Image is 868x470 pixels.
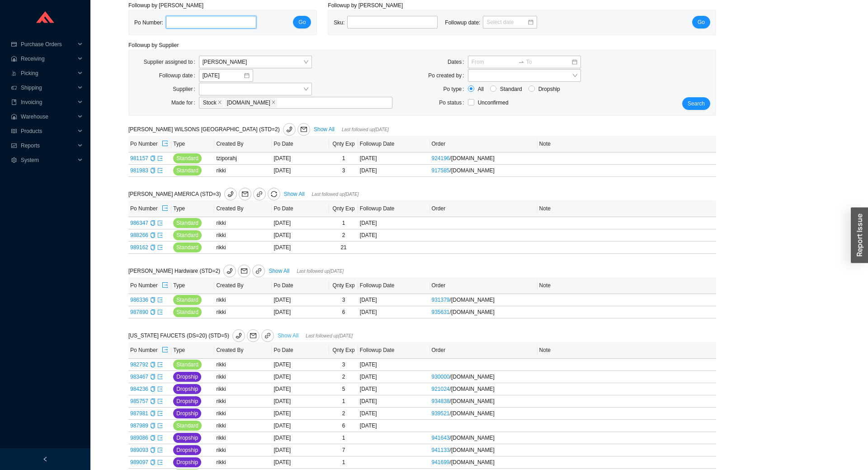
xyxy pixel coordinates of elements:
[358,200,430,217] th: Followup Date
[21,66,75,81] span: Picking
[130,447,148,453] a: 989093
[203,99,217,107] span: Stock
[130,220,148,226] a: 986347
[272,136,329,152] th: Po Date
[214,294,272,306] td: rikki
[360,397,428,406] div: [DATE]
[130,244,148,251] a: 989162
[162,140,168,147] span: export
[272,152,329,165] td: [DATE]
[360,372,428,381] div: [DATE]
[128,191,282,197] span: [PERSON_NAME] AMERICA (STD=3)
[360,218,428,228] div: [DATE]
[239,191,251,197] span: mail
[157,309,163,315] a: export
[150,362,156,367] span: copy
[130,386,148,392] a: 984236
[269,268,289,274] a: Show All
[238,268,250,274] span: mail
[329,383,358,395] td: 5
[432,435,450,441] a: 941643
[538,136,716,152] th: Note
[297,123,310,136] button: mail
[329,371,358,383] td: 2
[432,374,450,380] a: 930000
[171,200,214,217] th: Type
[432,447,450,453] a: 941133
[214,229,272,242] td: rikki
[130,459,148,465] a: 989097
[271,100,276,105] span: close
[217,100,222,105] span: close
[173,445,201,455] button: Dropship
[128,136,171,152] th: Po Number
[430,152,538,165] td: / [DOMAIN_NAME]
[21,37,75,52] span: Purchase Orders
[496,85,526,94] span: Standard
[430,277,538,294] th: Order
[430,371,538,383] td: / [DOMAIN_NAME]
[430,383,538,395] td: / [DOMAIN_NAME]
[214,165,272,177] td: rikki
[278,332,298,339] a: Show All
[329,342,358,359] th: Qnty Exp
[128,277,171,294] th: Po Number
[150,446,156,455] div: Copy
[173,307,202,317] button: Standard
[130,309,148,315] a: 987890
[157,232,163,238] a: export
[272,306,329,318] td: [DATE]
[157,220,163,226] a: export
[157,374,163,380] a: export
[298,18,306,27] span: Go
[430,395,538,408] td: / [DOMAIN_NAME]
[134,16,264,29] div: Po Number:
[272,229,329,242] td: [DATE]
[329,229,358,242] td: 2
[150,372,156,381] div: Copy
[312,192,359,197] span: Last followed up [DATE]
[157,362,163,367] span: export
[176,385,198,394] span: Dropship
[157,399,163,404] span: export
[150,409,156,418] div: Copy
[157,423,163,429] a: export
[214,395,272,408] td: rikki
[161,202,169,215] button: export
[11,100,17,105] span: book
[157,423,163,428] span: export
[214,200,272,217] th: Created By
[306,333,353,338] span: Last followed up [DATE]
[432,410,450,417] a: 939521
[360,308,428,317] div: [DATE]
[157,459,163,465] a: export
[157,167,163,174] a: export
[214,152,272,165] td: tziporahj
[150,386,156,392] span: copy
[150,385,156,394] div: Copy
[272,217,329,229] td: [DATE]
[176,397,198,406] span: Dropship
[21,95,75,109] span: Invoicing
[173,218,202,228] button: Standard
[157,374,163,380] span: export
[329,200,358,217] th: Qnty Exp
[150,220,156,226] span: copy
[162,347,168,354] span: export
[150,433,156,442] div: Copy
[161,138,169,150] button: export
[329,136,358,152] th: Qnty Exp
[518,59,524,65] span: to
[173,396,201,406] button: Dropship
[272,342,329,359] th: Po Date
[430,136,538,152] th: Order
[11,128,17,134] span: read
[329,152,358,165] td: 1
[157,447,163,453] a: export
[157,435,163,441] a: export
[128,342,171,359] th: Po Number
[150,233,156,238] span: copy
[448,56,468,68] label: Dates:
[173,242,202,252] button: Standard
[150,166,156,175] div: Copy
